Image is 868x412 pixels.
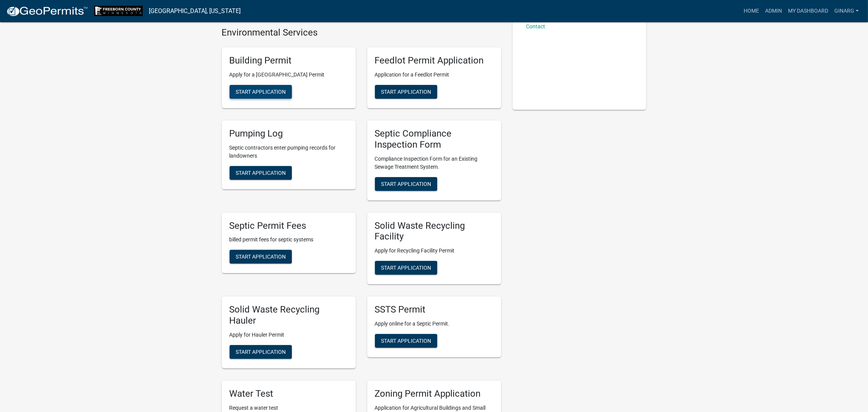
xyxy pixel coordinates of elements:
[230,345,292,359] button: Start Application
[375,55,493,66] h5: Feedlot Permit Application
[222,27,501,38] h4: Environmental Services
[375,85,437,99] button: Start Application
[375,71,493,79] p: Application for a Feedlot Permit
[230,144,348,160] p: Septic contractors enter pumping records for landowners
[375,388,493,399] h5: Zoning Permit Application
[236,89,286,95] span: Start Application
[375,247,493,255] p: Apply for Recycling Facility Permit
[381,338,431,344] span: Start Application
[230,85,292,99] button: Start Application
[230,331,348,339] p: Apply for Hauler Permit
[381,181,431,187] span: Start Application
[375,128,493,150] h5: Septic Compliance Inspection Form
[375,261,437,275] button: Start Application
[236,254,286,260] span: Start Application
[230,55,348,66] h5: Building Permit
[381,89,431,95] span: Start Application
[375,304,493,315] h5: SSTS Permit
[762,4,785,18] a: Admin
[230,250,292,264] button: Start Application
[381,265,431,271] span: Start Application
[230,388,348,399] h5: Water Test
[741,4,762,18] a: Home
[375,320,493,328] p: Apply online for a Septic Permit.
[785,4,831,18] a: My Dashboard
[94,6,143,16] img: Freeborn County, Minnesota
[230,304,348,326] h5: Solid Waste Recycling Hauler
[149,5,241,18] a: [GEOGRAPHIC_DATA], [US_STATE]
[230,236,348,244] p: billed permit fees for septic systems
[375,155,493,171] p: Compliance Inspection Form for an Existing Sewage Treatment System.
[230,128,348,139] h5: Pumping Log
[230,166,292,180] button: Start Application
[236,169,286,176] span: Start Application
[230,71,348,79] p: Apply for a [GEOGRAPHIC_DATA] Permit
[230,220,348,231] h5: Septic Permit Fees
[375,334,437,348] button: Start Application
[526,23,546,29] a: Contact
[375,220,493,243] h5: Solid Waste Recycling Facility
[831,4,862,18] a: ginarg
[230,404,348,412] p: Request a water test
[375,177,437,191] button: Start Application
[236,348,286,355] span: Start Application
